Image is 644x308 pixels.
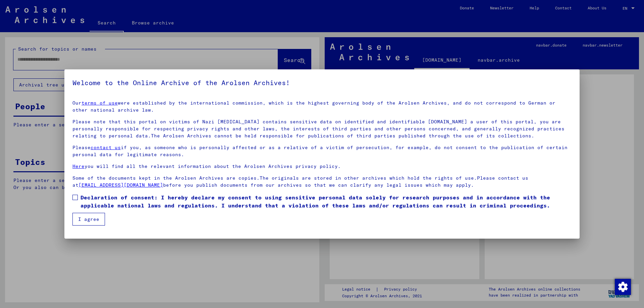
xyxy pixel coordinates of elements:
a: [EMAIL_ADDRESS][DOMAIN_NAME] [78,182,163,188]
a: contact us [91,144,121,150]
a: terms of use [82,100,118,106]
img: Change consent [615,279,631,295]
p: Please if you, as someone who is personally affected or as a relative of a victim of persecution,... [72,144,572,158]
a: Here [72,163,85,169]
span: Declaration of consent: I hereby declare my consent to using sensitive personal data solely for r... [80,193,572,209]
h5: Welcome to the Online Archive of the Arolsen Archives! [72,77,572,88]
p: Please note that this portal on victims of Nazi [MEDICAL_DATA] contains sensitive data on identif... [72,118,572,139]
p: Some of the documents kept in the Arolsen Archives are copies.The originals are stored in other a... [72,175,572,189]
p: you will find all the relevant information about the Arolsen Archives privacy policy. [72,163,572,170]
button: I agree [72,213,105,226]
p: Our were established by the international commission, which is the highest governing body of the ... [72,100,572,114]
